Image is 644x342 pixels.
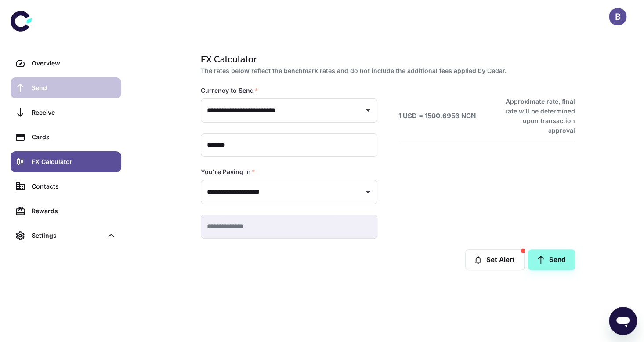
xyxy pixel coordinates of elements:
[11,53,121,74] a: Overview
[11,77,121,98] a: Send
[398,111,476,121] h6: 1 USD = 1500.6956 NGN
[32,132,116,142] div: Cards
[11,151,121,172] a: FX Calculator
[528,249,575,270] a: Send
[11,127,121,148] a: Cards
[11,102,121,123] a: Receive
[609,8,626,25] button: B
[496,97,575,135] h6: Approximate rate, final rate will be determined upon transaction approval
[11,225,121,246] div: Settings
[32,206,116,216] div: Rewards
[32,182,116,191] div: Contacts
[201,53,572,66] h1: FX Calculator
[32,231,103,240] div: Settings
[32,157,116,167] div: FX Calculator
[32,83,116,93] div: Send
[465,249,525,270] button: Set Alert
[201,86,258,95] label: Currency to Send
[11,176,121,197] a: Contacts
[32,58,116,68] div: Overview
[362,104,374,116] button: Open
[362,186,374,198] button: Open
[11,200,121,222] a: Rewards
[609,307,637,335] iframe: Button to launch messaging window, conversation in progress
[201,167,255,176] label: You're Paying In
[32,108,116,117] div: Receive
